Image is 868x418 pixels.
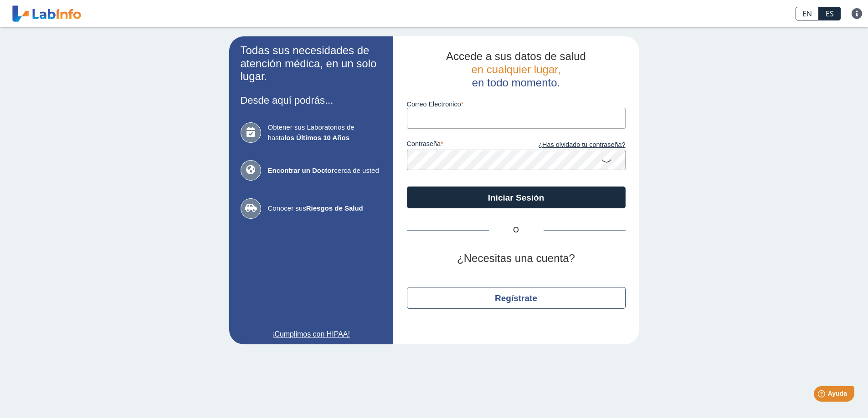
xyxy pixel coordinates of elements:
iframe: Help widget launcher [787,383,858,408]
h2: ¿Necesitas una cuenta? [407,252,626,265]
span: en todo momento. [472,76,560,89]
b: Riesgos de Salud [306,204,363,212]
h2: Todas sus necesidades de atención médica, en un solo lugar. [241,44,382,83]
span: Obtener sus Laboratorios de hasta [268,122,382,143]
span: O [489,225,544,236]
a: EN [796,7,819,20]
span: Accede a sus datos de salud [446,50,586,62]
label: contraseña [407,140,516,150]
a: ¡Cumplimos con HIPAA! [241,329,382,340]
span: en cualquier lugar, [471,63,560,76]
button: Regístrate [407,287,626,309]
a: ES [819,7,841,20]
b: Encontrar un Doctor [268,166,334,174]
b: los Últimos 10 Años [284,134,349,141]
span: Conocer sus [268,203,382,214]
span: cerca de usted [268,166,382,176]
a: ¿Has olvidado tu contraseña? [516,140,626,150]
button: Iniciar Sesión [407,186,626,208]
label: Correo Electronico [407,101,626,108]
h3: Desde aquí podrás... [241,95,382,106]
